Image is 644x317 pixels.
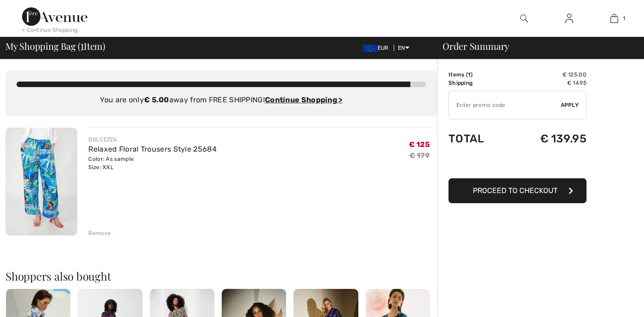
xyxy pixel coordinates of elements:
img: My Bag [610,13,618,24]
a: Relaxed Floral Trousers Style 25684 [88,145,217,153]
img: Relaxed Floral Trousers Style 25684 [6,128,77,235]
span: EN [398,45,409,51]
a: Sign In [558,13,581,24]
span: Apply [561,101,579,109]
td: € 125.00 [508,70,586,79]
img: 1ère Avenue [22,7,87,26]
img: My Info [565,13,573,24]
strong: € 5.00 [144,95,169,104]
iframe: PayPal [448,154,586,175]
span: My Shopping Bag ( Item) [6,41,105,51]
a: 1 [592,13,636,24]
img: Euro [363,45,378,52]
td: € 139.95 [508,123,586,154]
span: Proceed to Checkout [473,186,558,195]
td: € 14.95 [508,79,586,87]
div: Order Summary [431,41,638,51]
div: Remove [88,229,111,237]
div: < Continue Shopping [22,26,78,34]
div: You are only away from FREE SHIPPING! [17,94,426,106]
img: search the website [520,13,528,24]
td: Shipping [448,79,508,87]
span: 1 [468,71,471,78]
span: 1 [623,14,625,23]
td: Items ( ) [448,70,508,79]
div: DOLCEZZA [88,135,217,144]
td: Total [448,123,508,154]
a: Continue Shopping > [265,95,343,104]
div: Color: As sample Size: XXL [88,155,217,171]
button: Proceed to Checkout [448,178,586,203]
s: € 179 [409,151,430,160]
input: Promo code [449,91,561,119]
span: € 125 [409,140,430,149]
span: 1 [80,39,84,51]
span: EUR [363,45,392,51]
h2: Shoppers also bought [6,270,437,282]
